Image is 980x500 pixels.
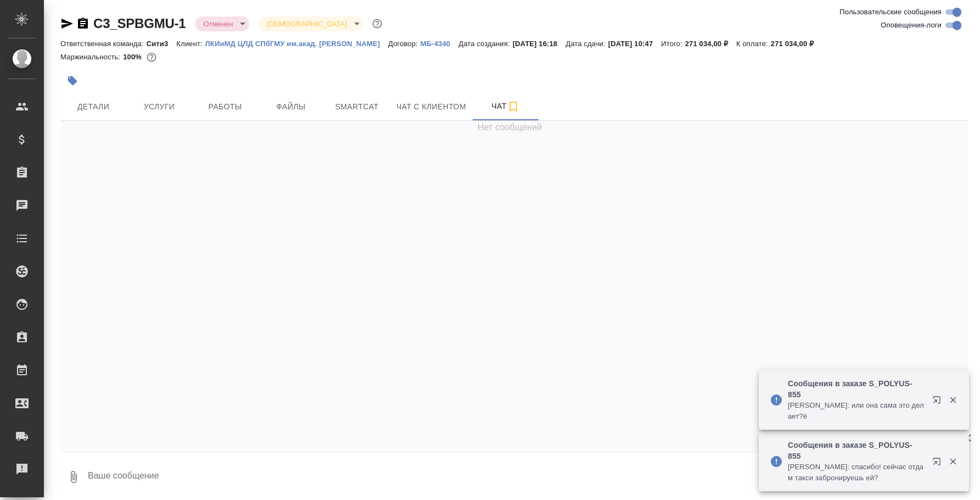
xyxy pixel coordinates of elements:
button: [DEMOGRAPHIC_DATA] [264,19,350,29]
p: Итого: [661,40,685,48]
p: [PERSON_NAME]: спасибо! сейчас отдам такси забронируешь ей? [788,462,925,484]
p: 100% [123,53,144,61]
p: 271 034,00 ₽ [685,40,736,48]
span: Файлы [265,100,317,114]
button: Скопировать ссылку [76,17,89,30]
p: К оплате: [736,40,771,48]
span: Детали [67,100,120,114]
span: Нет сообщений [478,121,542,134]
span: Оповещения-логи [881,20,942,31]
div: Отменен [258,16,363,31]
svg: Подписаться [507,100,520,113]
button: Доп статусы указывают на важность/срочность заказа [370,16,384,31]
span: Smartcat [331,100,383,114]
p: ЛКИиМД ЦЛД СПбГМУ им.акад. [PERSON_NAME] [205,40,389,48]
span: Чат [479,99,532,113]
p: МБ-4340 [421,40,458,48]
a: МБ-4340 [421,38,458,48]
p: Сообщения в заказе S_POLYUS-855 [788,378,925,400]
a: ЛКИиМД ЦЛД СПбГМУ им.акад. [PERSON_NAME] [205,38,389,48]
button: Отменен [200,19,237,29]
p: [DATE] 16:18 [513,40,566,48]
p: Сити3 [147,40,177,48]
button: Добавить тэг [60,69,85,93]
p: [PERSON_NAME]: или она сама это делает?ё [788,400,925,422]
p: Маржинальность: [60,53,123,61]
button: Открыть в новой вкладке [926,451,952,477]
p: [DATE] 10:47 [608,40,662,48]
p: Ответственная команда: [60,40,147,48]
button: Закрыть [942,395,964,405]
p: Клиент: [176,40,205,48]
span: Чат с клиентом [396,100,466,114]
p: Договор: [388,40,421,48]
button: Открыть в новой вкладке [926,389,952,415]
button: Скопировать ссылку для ЯМессенджера [60,17,74,30]
div: Отменен [195,16,250,31]
p: Сообщения в заказе S_POLYUS-855 [788,440,925,462]
p: Дата создания: [458,40,512,48]
span: Пользовательские сообщения [839,7,942,18]
span: Работы [199,100,251,114]
p: Дата сдачи: [565,40,608,48]
a: C3_SPBGMU-1 [93,16,186,31]
button: 0.00 RUB; [144,50,159,64]
button: Закрыть [942,457,964,466]
span: Услуги [133,100,186,114]
p: 271 034,00 ₽ [771,40,822,48]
